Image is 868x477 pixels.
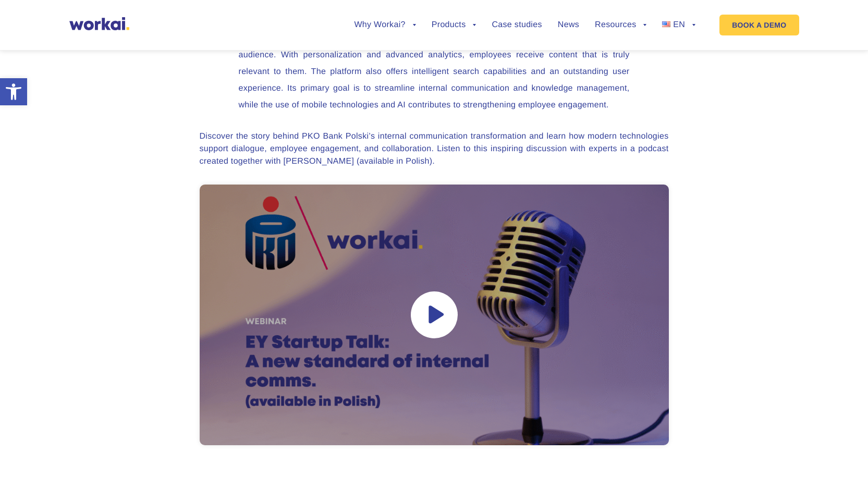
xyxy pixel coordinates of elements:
[432,21,476,29] a: Products
[558,21,579,29] a: News
[595,21,646,29] a: Resources
[719,15,799,35] a: BOOK A DEMO
[239,30,630,114] p: The new tool makes it much easier to deliver the right information at the right time to the right...
[200,130,669,168] p: Discover the story behind PKO Bank Polski’s internal communication transformation and learn how m...
[662,21,695,29] a: EN
[354,21,415,29] a: Why Workai?
[673,20,685,29] span: EN
[492,21,542,29] a: Case studies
